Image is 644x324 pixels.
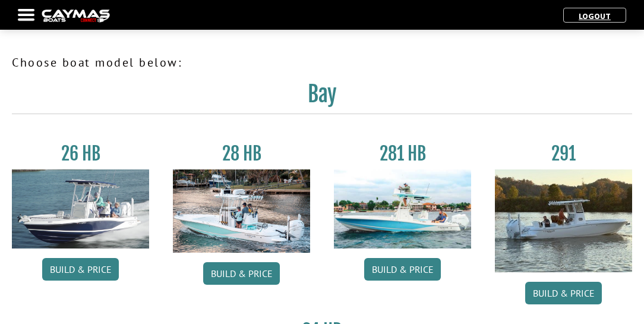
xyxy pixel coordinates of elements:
[364,258,441,281] a: Build & Price
[334,143,471,165] h3: 281 HB
[42,258,119,281] a: Build & Price
[173,169,310,253] img: 28_hb_thumbnail_for_caymas_connect.jpg
[495,169,632,272] img: 291_Thumbnail.jpg
[173,143,310,165] h3: 28 HB
[203,262,280,285] a: Build & Price
[12,169,149,248] img: 26_new_photo_resized.jpg
[495,143,632,165] h3: 291
[573,11,617,21] a: Logout
[12,143,149,165] h3: 26 HB
[525,282,602,304] a: Build & Price
[12,81,632,114] h2: Bay
[334,169,471,248] img: 28-hb-twin.jpg
[42,10,110,22] img: caymas-dealer-connect-2ed40d3bc7270c1d8d7ffb4b79bf05adc795679939227970def78ec6f6c03838.gif
[12,54,632,71] p: Choose boat model below:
